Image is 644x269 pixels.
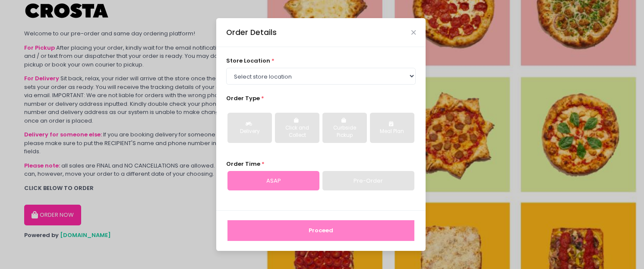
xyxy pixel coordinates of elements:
[281,124,313,139] div: Click and Collect
[328,124,361,139] div: Curbside Pickup
[227,220,414,241] button: Proceed
[226,27,277,38] div: Order Details
[226,160,260,168] span: Order Time
[275,113,319,143] button: Click and Collect
[234,128,266,136] div: Delivery
[226,57,270,65] span: store location
[376,128,408,136] div: Meal Plan
[370,113,414,143] button: Meal Plan
[226,94,260,102] span: Order Type
[322,113,367,143] button: Curbside Pickup
[411,30,416,35] button: Close
[227,113,272,143] button: Delivery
